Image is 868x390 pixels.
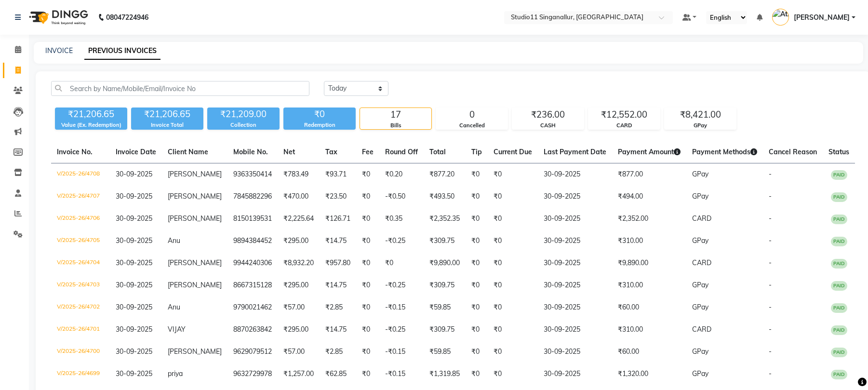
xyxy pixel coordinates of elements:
td: -₹0.50 [379,186,424,208]
td: ₹57.00 [278,296,320,319]
td: ₹309.75 [424,230,466,252]
td: ₹0 [356,319,379,341]
span: Current Due [494,148,532,156]
span: 30-09-2025 [116,303,152,311]
td: ₹295.00 [278,230,320,252]
td: V/2025-26/4699 [51,363,110,385]
td: V/2025-26/4707 [51,186,110,208]
div: ₹21,206.65 [131,108,203,121]
span: [PERSON_NAME] [168,214,222,223]
span: 30-09-2025 [116,347,152,356]
td: ₹1,319.85 [424,363,466,385]
td: ₹2.85 [320,296,356,319]
span: PAID [831,237,847,246]
td: ₹783.49 [278,163,320,186]
span: - [769,236,772,245]
span: Invoice Date [116,148,156,156]
td: 30-09-2025 [538,252,612,274]
span: GPay [692,281,708,289]
span: 30-09-2025 [116,369,152,378]
td: ₹0 [488,252,538,274]
td: ₹93.71 [320,163,356,186]
td: 9629079512 [227,341,278,363]
span: Invoice No. [57,148,93,156]
td: 8870263842 [227,319,278,341]
span: CARD [692,325,711,334]
span: 30-09-2025 [116,192,152,201]
span: 30-09-2025 [116,236,152,245]
div: ₹21,209.00 [207,108,280,121]
span: PAID [831,170,847,180]
td: ₹0 [356,163,379,186]
span: 30-09-2025 [116,214,152,223]
td: ₹2,352.00 [612,208,686,230]
td: -₹0.25 [379,319,424,341]
td: ₹470.00 [278,186,320,208]
td: ₹0 [356,252,379,274]
span: GPay [692,369,708,378]
div: Invoice Total [131,121,203,129]
td: ₹8,932.20 [278,252,320,274]
td: -₹0.15 [379,363,424,385]
td: ₹62.85 [320,363,356,385]
div: CASH [512,121,584,130]
td: 9363350414 [227,163,278,186]
span: Fee [362,148,374,156]
td: ₹0 [466,319,488,341]
td: ₹2,225.64 [278,208,320,230]
td: ₹23.50 [320,186,356,208]
td: V/2025-26/4701 [51,319,110,341]
td: -₹0.25 [379,274,424,296]
td: ₹0 [356,296,379,319]
td: ₹295.00 [278,319,320,341]
div: Cancelled [436,121,507,130]
td: ₹295.00 [278,274,320,296]
div: GPay [665,121,736,130]
span: - [769,258,772,267]
span: GPay [692,347,708,356]
span: Client Name [168,148,208,156]
td: ₹0 [466,163,488,186]
div: Value (Ex. Redemption) [55,121,127,129]
span: GPay [692,303,708,311]
img: Athira [772,9,789,26]
td: ₹60.00 [612,341,686,363]
span: VIJAY [168,325,186,334]
td: V/2025-26/4702 [51,296,110,319]
span: Net [283,148,295,156]
span: Status [828,148,849,156]
td: ₹310.00 [612,230,686,252]
span: Anu [168,236,180,245]
td: ₹0 [466,252,488,274]
span: [PERSON_NAME] [168,192,222,201]
td: ₹0 [356,274,379,296]
span: Mobile No. [233,148,268,156]
span: PAID [831,281,847,291]
td: ₹0.20 [379,163,424,186]
td: 9894384452 [227,230,278,252]
td: ₹60.00 [612,296,686,319]
td: 30-09-2025 [538,163,612,186]
span: GPay [692,170,708,178]
span: - [769,325,772,334]
span: - [769,303,772,311]
td: ₹0 [488,208,538,230]
td: ₹2,352.35 [424,208,466,230]
td: V/2025-26/4700 [51,341,110,363]
div: 17 [360,108,431,121]
td: ₹0 [488,363,538,385]
td: ₹310.00 [612,319,686,341]
span: Payment Methods [692,148,757,156]
td: 9632729978 [227,363,278,385]
td: 30-09-2025 [538,319,612,341]
td: ₹0 [466,274,488,296]
span: Tip [471,148,482,156]
input: Search by Name/Mobile/Email/Invoice No [51,81,309,96]
td: 9790021462 [227,296,278,319]
td: V/2025-26/4708 [51,163,110,186]
div: ₹0 [283,108,356,121]
div: ₹8,421.00 [665,108,736,121]
td: -₹0.15 [379,296,424,319]
span: - [769,170,772,178]
span: 30-09-2025 [116,170,152,178]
